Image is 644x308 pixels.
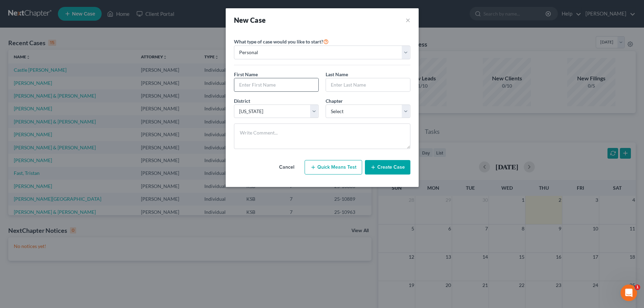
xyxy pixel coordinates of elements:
[326,71,348,77] span: Last Name
[234,78,318,91] input: Enter First Name
[272,160,302,174] button: Cancel
[234,16,266,24] strong: New Case
[621,285,637,301] iframe: Intercom live chat
[234,98,250,104] span: District
[406,15,410,25] button: ×
[326,98,343,104] span: Chapter
[305,160,362,175] button: Quick Means Test
[365,160,410,175] button: Create Case
[234,37,329,46] label: What type of case would you like to start?
[326,78,410,91] input: Enter Last Name
[234,71,258,77] span: First Name
[635,285,640,290] span: 1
